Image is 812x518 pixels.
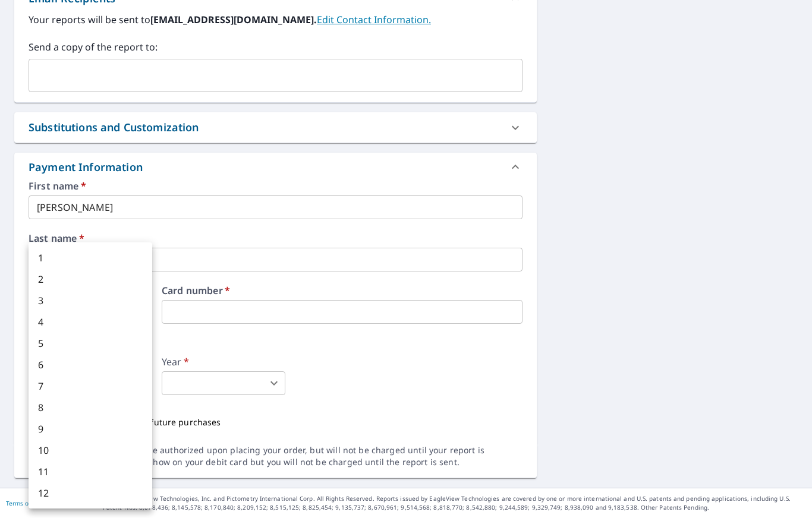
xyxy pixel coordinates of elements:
li: 4 [29,311,152,333]
li: 11 [29,461,152,482]
li: 1 [29,247,152,269]
li: 3 [29,290,152,311]
li: 12 [29,482,152,504]
li: 9 [29,418,152,440]
li: 5 [29,333,152,354]
li: 8 [29,397,152,418]
li: 6 [29,354,152,375]
li: 10 [29,440,152,461]
li: 7 [29,375,152,397]
li: 2 [29,269,152,290]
